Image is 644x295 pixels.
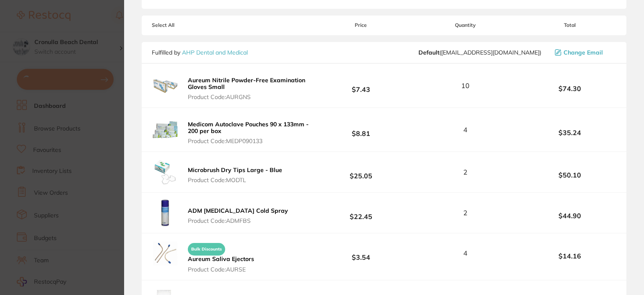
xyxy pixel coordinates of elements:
[523,22,616,28] span: Total
[185,120,314,145] button: Medicom Autoclave Pouches 90 x 133mm - 200 per box Product Code:MEDP090133
[152,22,236,28] span: Select All
[152,116,179,143] img: cmhjbDVxZg
[314,22,408,28] span: Price
[461,82,470,89] span: 10
[188,76,305,91] b: Aureum Nitrile Powder-Free Examination Gloves Small
[185,207,291,225] button: ADM [MEDICAL_DATA] Cold Spray Product Code:ADMFBS
[188,243,225,256] span: Bulk Discounts
[188,120,309,135] b: Medicom Autoclave Pouches 90 x 133mm - 200 per box
[182,49,248,56] a: AHP Dental and Medical
[523,171,616,179] b: $50.10
[314,164,408,180] b: $25.05
[188,166,282,174] b: Microbrush Dry Tips Large - Blue
[418,49,541,56] span: orders@ahpdentalmedical.com.au
[523,129,616,136] b: $35.24
[152,159,179,185] img: Nmk0Zjc4YQ
[463,126,467,133] span: 4
[463,209,467,217] span: 2
[185,76,314,101] button: Aureum Nitrile Powder-Free Examination Gloves Small Product Code:AURGNS
[523,85,616,92] b: $74.30
[463,168,467,176] span: 2
[152,72,179,99] img: NjhrZ3c4NA
[152,240,179,267] img: emtrYzBteQ
[188,217,288,224] span: Product Code: ADMFBS
[314,78,408,94] b: $7.43
[188,177,282,183] span: Product Code: MODTL
[407,22,523,28] span: Quantity
[552,49,616,56] button: Change Email
[463,249,467,257] span: 4
[152,199,179,226] img: NmQ4dnJxNg
[523,252,616,260] b: $14.16
[314,205,408,221] b: $22.45
[188,207,288,214] b: ADM [MEDICAL_DATA] Cold Spray
[152,49,248,56] p: Fulfilled by
[185,239,257,273] button: Bulk Discounts Aureum Saliva Ejectors Product Code:AURSE
[418,49,439,56] b: Default
[188,255,254,263] b: Aureum Saliva Ejectors
[188,266,254,273] span: Product Code: AURSE
[314,122,408,138] b: $8.81
[185,166,285,184] button: Microbrush Dry Tips Large - Blue Product Code:MODTL
[188,94,312,100] span: Product Code: AURGNS
[314,245,408,261] b: $3.54
[188,138,312,144] span: Product Code: MEDP090133
[563,49,603,56] span: Change Email
[523,212,616,219] b: $44.90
